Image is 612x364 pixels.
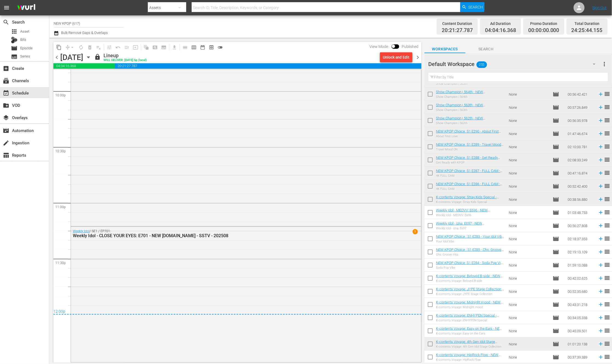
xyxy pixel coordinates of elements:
span: reorder [604,156,610,163]
span: 04:04:16.368 [53,63,115,69]
span: Search [469,2,483,12]
div: Chic Groove Hits [436,253,505,256]
span: Episode [553,275,559,282]
span: reorder [604,222,610,229]
span: Overlays [3,114,9,121]
a: K-contents Voyage: Midnight mood - NEW [DOMAIN_NAME] - SSTV - 202507 [436,300,503,308]
div: Ad Duration [485,20,516,27]
td: None [507,180,550,193]
a: Weekly Idol - MEOVV: E696 - NEW [DOMAIN_NAME] - SSTV - 202507 [436,208,490,216]
span: 00:00:00.000 [528,27,559,34]
td: 00:56:42.421 [565,88,596,101]
div: K-contents Voyage: HipRock Flow [436,358,505,362]
span: Workspaces [424,46,466,53]
td: None [507,114,550,127]
td: 00:45:09.501 [565,324,596,337]
span: View Backup [207,43,216,52]
button: more_vert [601,58,608,71]
span: Week Calendar View [189,43,198,52]
div: / SE1 / EP701: [73,229,389,238]
div: Travel Mood ON [436,148,505,151]
a: Weekly Idol [73,229,90,233]
span: Update Metadata from Key Asset [131,43,140,52]
td: 02:10:00.781 [565,140,596,153]
img: ans4CAIJ8jUAAAAAAAAAAAAAAAAAAAAAAAAgQb4GAAAAAAAAAAAAAAAAAAAAAAAAJMjXAAAAAAAAAAAAAAAAAAAAAAAAgAT5G... [13,1,39,14]
span: lock [94,54,101,60]
div: K-contents Voyage: Stray Kids Special [436,200,505,204]
span: Series [11,53,18,60]
span: Automation [3,127,9,134]
a: K-contents Voyage: Beloved B-side - NEW [DOMAIN_NAME] - SSTV - 202507 [436,274,502,282]
span: content_copy [56,45,62,50]
a: NEW KPOP Choice: S1 E288 - Get Ready with KPOP - NEW [DOMAIN_NAME] - SSTV - 202508 [436,156,503,168]
span: reorder [604,275,610,281]
span: Ingestion [3,140,9,146]
svg: Add to Schedule [598,144,604,150]
td: 00:47:16.874 [565,167,596,180]
span: Clear Lineup [94,43,103,52]
span: reorder [604,130,610,137]
td: None [507,324,550,337]
td: None [507,272,550,285]
a: Weekly Idol - izna: E697 - NEW [DOMAIN_NAME] - SSTV - 202507 [436,221,488,230]
svg: Add to Schedule [598,131,604,137]
a: Show Champion | 562th - NEW [DOMAIN_NAME] - SSTV - 202508 [436,116,488,124]
td: 02:18:37.353 [565,232,596,245]
div: 4K FULL CAM [436,174,505,177]
span: date_range_outlined [200,45,205,50]
span: more_vert [601,61,608,67]
span: 24:25:44.155 [571,27,603,34]
span: Episode [553,104,559,111]
td: 00:34:05.338 [565,311,596,324]
span: Episode [11,45,18,51]
td: None [507,232,550,245]
span: Episode [553,314,559,321]
a: NEW KPOP Choice : S1 E283 - Your Idol Vibe - NEW [DOMAIN_NAME] - SSTV - 202507 [436,234,504,243]
span: Select an event to delete [85,43,94,52]
span: reorder [604,340,610,347]
span: Day Calendar View [179,42,189,53]
a: NEW KPOP Choice: S1 E286 - FULL CAM - NEW [DOMAIN_NAME] - SSTV - 202507 [436,182,502,190]
td: None [507,88,550,101]
div: Total Duration [571,20,603,27]
span: Channels [3,78,9,84]
span: Episode [20,45,33,51]
span: Episode [553,209,559,216]
td: 00:57:26.849 [565,101,596,114]
svg: Add to Schedule [598,117,604,124]
span: Bits [20,37,26,42]
svg: Add to Schedule [598,288,604,294]
a: K-contents Voyage: Stray Kids Special - NEW [DOMAIN_NAME] - SSTV - 202507 [436,195,499,203]
svg: Add to Schedule [598,275,604,281]
span: Toggle to switch from Published to Draft view. [392,44,395,48]
span: preview_outlined [209,45,214,50]
span: Search [466,46,507,53]
div: Default Workspace [429,56,601,72]
span: 04:04:16.368 [485,27,516,34]
span: reorder [604,209,610,216]
span: reorder [604,117,610,124]
span: Customize Events [103,42,114,53]
span: Episode [553,117,559,124]
span: chevron_left [53,54,60,61]
td: 01:03:48.733 [565,206,596,219]
span: Episode [553,196,559,203]
a: K-contents Voyage: ENHYPEN Special - NEW [DOMAIN_NAME] - SSTV - 202507 [436,313,499,322]
svg: Add to Schedule [598,341,604,347]
div: Show Champion | 565th [436,82,505,85]
div: Bits [11,37,18,43]
span: reorder [604,170,610,176]
span: reorder [604,104,610,110]
td: None [507,193,550,206]
td: 00:37:39.389 [565,351,596,364]
span: Episode [553,328,559,334]
span: Reports [3,152,9,159]
span: Bulk Remove Gaps & Overlaps [60,31,108,35]
a: NEW KPOP Choice : S1 E285 - Chic Groove Hits - NEW [DOMAIN_NAME] - SSTV - 202507 [436,248,504,260]
td: None [507,153,550,167]
div: Lineup [104,53,147,59]
span: Episode [553,288,559,295]
div: Unlock and Edit [383,52,410,62]
td: 02:19:13.109 [565,245,596,259]
span: Episode [553,170,559,176]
